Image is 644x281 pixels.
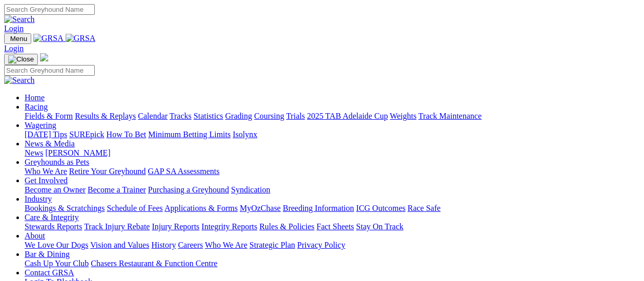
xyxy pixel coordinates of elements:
[45,148,110,157] a: [PERSON_NAME]
[148,167,220,176] a: GAP SA Assessments
[107,204,162,212] a: Schedule of Fees
[69,167,146,176] a: Retire Your Greyhound
[25,148,640,158] div: News & Media
[25,130,67,139] a: [DATE] Tips
[240,204,281,212] a: MyOzChase
[205,241,247,249] a: Who We Are
[194,112,223,120] a: Statistics
[25,259,640,268] div: Bar & Dining
[170,112,192,120] a: Tracks
[356,222,403,231] a: Stay On Track
[254,112,284,120] a: Coursing
[25,121,56,129] a: Wagering
[69,130,104,139] a: SUREpick
[25,241,640,250] div: About
[297,241,345,249] a: Privacy Policy
[25,222,640,231] div: Care & Integrity
[225,112,252,120] a: Grading
[178,241,203,249] a: Careers
[4,44,24,53] a: Login
[356,204,405,212] a: ICG Outcomes
[164,204,238,212] a: Applications & Forms
[25,102,48,111] a: Racing
[25,204,640,213] div: Industry
[25,167,67,176] a: Who We Are
[25,158,89,166] a: Greyhounds as Pets
[307,112,388,120] a: 2025 TAB Adelaide Cup
[250,241,295,249] a: Strategic Plan
[25,194,52,203] a: Industry
[4,54,38,65] button: Toggle navigation
[201,222,257,231] a: Integrity Reports
[25,130,640,139] div: Wagering
[91,259,217,268] a: Chasers Restaurant & Function Centre
[407,204,440,212] a: Race Safe
[8,55,34,63] img: Close
[25,185,640,194] div: Get Involved
[88,185,146,194] a: Become a Trainer
[4,24,24,33] a: Login
[107,130,147,139] a: How To Bet
[4,76,35,85] img: Search
[25,268,74,277] a: Contact GRSA
[138,112,168,120] a: Calendar
[10,35,27,42] span: Menu
[25,250,70,258] a: Bar & Dining
[25,112,73,120] a: Fields & Form
[233,130,257,139] a: Isolynx
[231,185,270,194] a: Syndication
[25,222,82,231] a: Stewards Reports
[25,241,88,249] a: We Love Our Dogs
[25,176,68,185] a: Get Involved
[4,65,95,76] input: Search
[25,213,79,222] a: Care & Integrity
[33,34,64,43] img: GRSA
[4,15,35,24] img: Search
[25,148,43,157] a: News
[148,185,229,194] a: Purchasing a Greyhound
[4,33,31,44] button: Toggle navigation
[25,204,105,212] a: Bookings & Scratchings
[25,167,640,176] div: Greyhounds as Pets
[148,130,231,139] a: Minimum Betting Limits
[4,4,95,15] input: Search
[75,112,136,120] a: Results & Replays
[286,112,305,120] a: Trials
[25,231,45,240] a: About
[40,53,48,61] img: logo-grsa-white.png
[390,112,417,120] a: Weights
[25,93,45,102] a: Home
[84,222,150,231] a: Track Injury Rebate
[419,112,482,120] a: Track Maintenance
[25,112,640,121] div: Racing
[25,259,89,268] a: Cash Up Your Club
[283,204,354,212] a: Breeding Information
[25,139,75,148] a: News & Media
[151,241,176,249] a: History
[317,222,354,231] a: Fact Sheets
[90,241,149,249] a: Vision and Values
[259,222,315,231] a: Rules & Policies
[66,34,96,43] img: GRSA
[152,222,199,231] a: Injury Reports
[25,185,86,194] a: Become an Owner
